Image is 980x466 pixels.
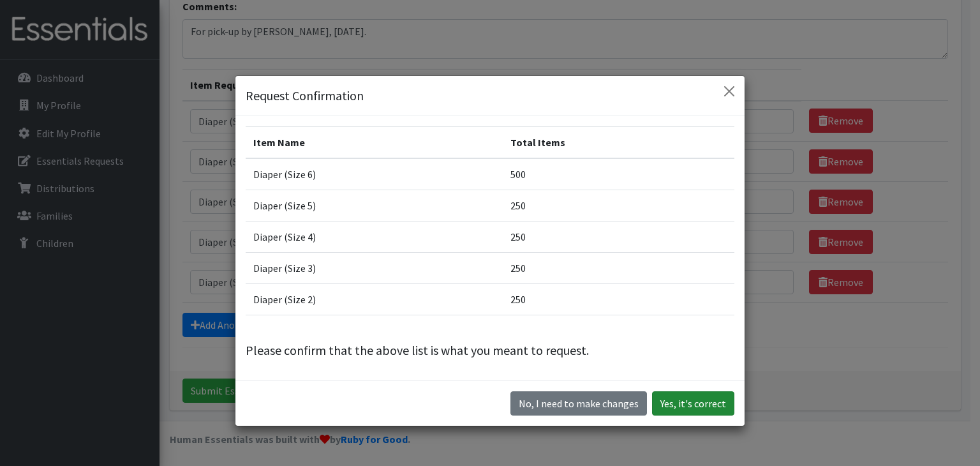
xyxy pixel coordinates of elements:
td: Diaper (Size 2) [246,284,503,315]
td: 250 [503,253,734,284]
th: Item Name [246,127,503,159]
td: 250 [503,222,734,253]
td: 250 [503,190,734,222]
td: 500 [503,158,734,190]
td: Diaper (Size 3) [246,253,503,284]
button: No I need to make changes [510,391,647,416]
td: Diaper (Size 4) [246,222,503,253]
button: Yes, it's correct [652,391,734,416]
th: Total Items [503,127,734,159]
td: 250 [503,284,734,315]
h5: Request Confirmation [246,86,364,105]
p: Please confirm that the above list is what you meant to request. [246,341,734,360]
td: Diaper (Size 6) [246,158,503,190]
button: Close [719,81,739,101]
td: Diaper (Size 5) [246,190,503,222]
